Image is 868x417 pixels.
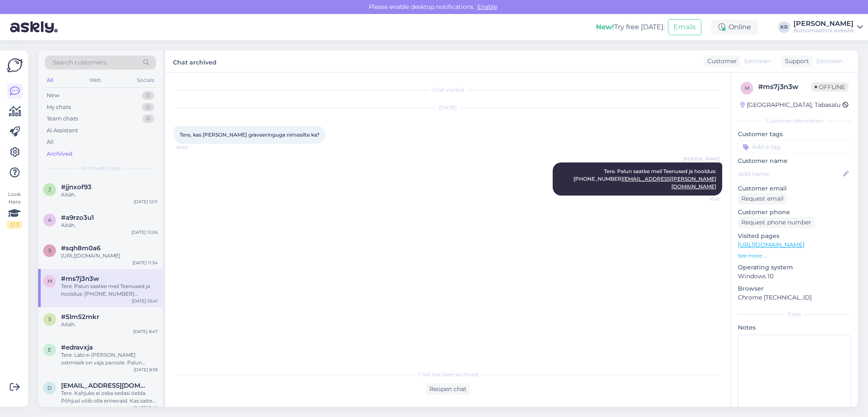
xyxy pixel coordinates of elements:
span: a [48,217,52,223]
span: Chat has been archived [418,371,478,378]
span: 10:40 [176,144,208,151]
span: #ms7j3n3w [61,275,99,283]
span: #5lm52mkr [61,313,99,321]
div: 0 [142,103,154,112]
span: #edravxja [61,344,93,351]
p: Windows 10 [738,272,851,281]
div: All [47,138,54,146]
span: Estonian [816,57,842,66]
span: dhea60@hotmail.com [61,382,149,389]
p: See more ... [738,252,851,260]
div: Tere. Palun saatke meil Teenused ja hooldus: [PHONE_NUMBER] [EMAIL_ADDRESS][PERSON_NAME][DOMAIN_N... [61,283,158,298]
span: s [48,247,51,254]
div: New [47,91,59,100]
div: Online [712,20,758,35]
div: 6 [142,115,154,123]
span: Tere, kas [PERSON_NAME] graveeringuga nimesilte ka? [180,132,320,138]
div: [DATE] 11:34 [132,260,158,266]
span: m [745,85,749,91]
div: AI Assistant [47,126,78,135]
div: [DATE] 8:39 [134,367,158,373]
div: Team chats [47,115,78,123]
span: #jjnxof93 [61,183,92,191]
div: [DATE] [174,104,722,112]
b: New! [596,23,614,31]
p: Browser [738,284,851,293]
div: [DATE] 12:06 [131,229,158,235]
div: Aitäh. [61,321,158,328]
div: My chats [47,103,71,112]
div: Customer [704,57,737,66]
span: Archived chats [81,165,120,172]
span: e [48,347,51,353]
a: [URL][DOMAIN_NAME] [738,241,804,249]
img: Askly Logo [7,57,23,73]
div: Tere. Kahjuks ei oska sedasi öelda. Põhjusi võib olla erinevaid. Kas saite tellimuse vormistada, ... [61,389,158,405]
div: All [45,75,55,86]
div: [URL][DOMAIN_NAME] [61,252,158,260]
span: 10:41 [688,196,720,202]
div: Support [782,57,809,66]
div: Web [88,75,103,86]
span: Offline [811,82,849,92]
div: 0 [142,91,154,100]
input: Add name [738,169,841,179]
p: Customer tags [738,130,851,139]
p: Customer email [738,184,851,193]
input: Add a tag [738,140,851,153]
p: Chrome [TECHNICAL_ID] [738,293,851,302]
div: [DATE] 8:47 [133,328,158,335]
div: [DATE] 7:42 [133,405,158,411]
div: 2 / 3 [7,221,22,229]
a: [PERSON_NAME]Büroomaailm's website [793,20,863,34]
div: Request phone number [738,217,815,228]
span: Search customers [53,58,106,67]
div: Look Here [7,190,22,229]
label: Chat archived [173,56,217,67]
p: Operating system [738,263,851,272]
div: Try free [DATE]: [596,22,665,32]
span: Enable [475,3,500,11]
div: [PERSON_NAME] [793,20,854,27]
p: Customer name [738,157,851,165]
div: Archived [47,150,72,158]
p: Visited pages [738,232,851,241]
span: m [47,278,52,284]
div: # ms7j3n3w [758,82,811,92]
div: Aitäh. [61,221,158,229]
p: Customer phone [738,208,851,217]
div: Tere. Läbi e-[PERSON_NAME] ostmisek on vaja paroole. Palun kirjutage oma soovist meilile [EMAIL_A... [61,351,158,367]
div: [DATE] 10:41 [132,298,158,304]
div: Extra [738,311,851,318]
div: Socials [135,75,156,86]
div: Request email [738,193,787,204]
div: [GEOGRAPHIC_DATA], Tabasalu [740,101,840,109]
span: Tere. Palun saatke meil Teenused ja hooldus: [PHONE_NUMBER] [573,168,716,190]
div: Customer information [738,117,851,125]
div: [DATE] 12:11 [134,199,158,205]
span: Estonian [744,57,770,66]
a: [EMAIL_ADDRESS][PERSON_NAME][DOMAIN_NAME] [623,176,716,190]
span: [PERSON_NAME] [683,156,720,162]
div: Chat started [174,86,722,94]
div: Reopen chat [426,383,470,395]
span: j [48,186,51,193]
span: #sqh8m0a6 [61,244,100,252]
span: d [47,385,52,391]
span: 5 [48,316,51,322]
div: Büroomaailm's website [793,27,854,34]
div: Aitäh. [61,191,158,199]
div: KR [778,21,790,33]
span: #a9rzo3u1 [61,214,94,221]
p: Notes [738,323,851,332]
button: Emails [668,19,701,35]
